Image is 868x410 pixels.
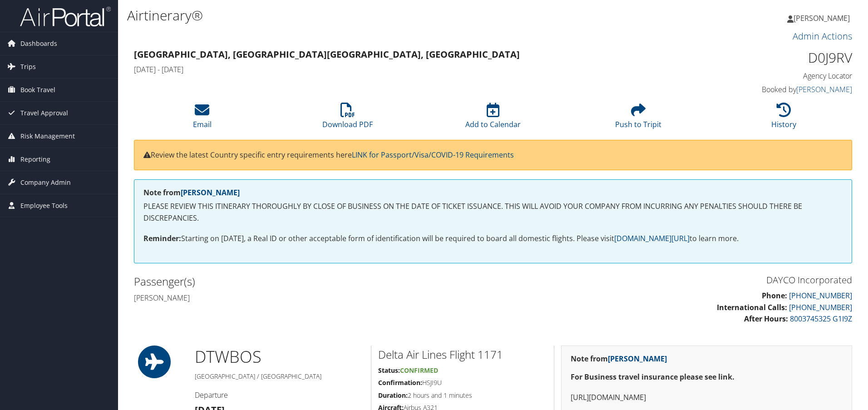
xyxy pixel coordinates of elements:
[134,293,486,303] h4: [PERSON_NAME]
[181,188,240,198] a: [PERSON_NAME]
[500,274,852,287] h3: DAYCO Incorporated
[787,5,859,32] a: [PERSON_NAME]
[20,194,68,217] span: Employee Tools
[20,148,50,171] span: Reporting
[143,188,240,198] strong: Note from
[683,84,852,94] h4: Booked by
[771,108,796,129] a: History
[195,390,364,400] h4: Departure
[143,233,843,245] p: Starting on [DATE], a Real ID or other acceptable form of identification will be required to boar...
[20,102,68,124] span: Travel Approval
[762,291,787,301] strong: Phone:
[378,378,422,387] strong: Confirmation:
[571,372,735,382] strong: For Business travel insurance please see link.
[400,366,438,375] span: Confirmed
[143,201,843,224] p: PLEASE REVIEW THIS ITINERARY THOROUGHLY BY CLOSE OF BUSINESS ON THE DATE OF TICKET ISSUANCE. THIS...
[143,233,181,243] strong: Reminder:
[608,354,667,364] a: [PERSON_NAME]
[143,149,843,161] p: Review the latest Country specific entry requirements here
[615,108,661,129] a: Push to Tripit
[134,274,486,289] h2: Passenger(s)
[193,108,212,129] a: Email
[20,32,57,55] span: Dashboards
[378,347,547,362] h2: Delta Air Lines Flight 1171
[793,30,852,42] a: Admin Actions
[789,302,852,312] a: [PHONE_NUMBER]
[378,391,408,400] strong: Duration:
[571,354,667,364] strong: Note from
[20,6,111,27] img: airportal-logo.png
[20,171,71,194] span: Company Admin
[134,64,669,74] h4: [DATE] - [DATE]
[378,366,400,375] strong: Status:
[195,346,364,368] h1: DTW BOS
[717,302,787,312] strong: International Calls:
[571,392,843,404] p: [URL][DOMAIN_NAME]
[195,372,364,381] h5: [GEOGRAPHIC_DATA] / [GEOGRAPHIC_DATA]
[683,71,852,81] h4: Agency Locator
[683,48,852,67] h1: D0J9RV
[378,378,547,387] h5: HSJI9U
[352,150,514,160] a: LINK for Passport/Visa/COVID-19 Requirements
[465,108,521,129] a: Add to Calendar
[134,48,520,60] strong: [GEOGRAPHIC_DATA], [GEOGRAPHIC_DATA] [GEOGRAPHIC_DATA], [GEOGRAPHIC_DATA]
[20,55,36,78] span: Trips
[20,79,55,101] span: Book Travel
[794,13,850,23] span: [PERSON_NAME]
[790,314,852,324] a: 8003745325 G1I9Z
[20,125,75,148] span: Risk Management
[796,84,852,94] a: [PERSON_NAME]
[378,391,547,400] h5: 2 hours and 1 minutes
[127,6,615,25] h1: Airtinerary®
[744,314,788,324] strong: After Hours:
[322,108,373,129] a: Download PDF
[789,291,852,301] a: [PHONE_NUMBER]
[614,233,690,243] a: [DOMAIN_NAME][URL]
